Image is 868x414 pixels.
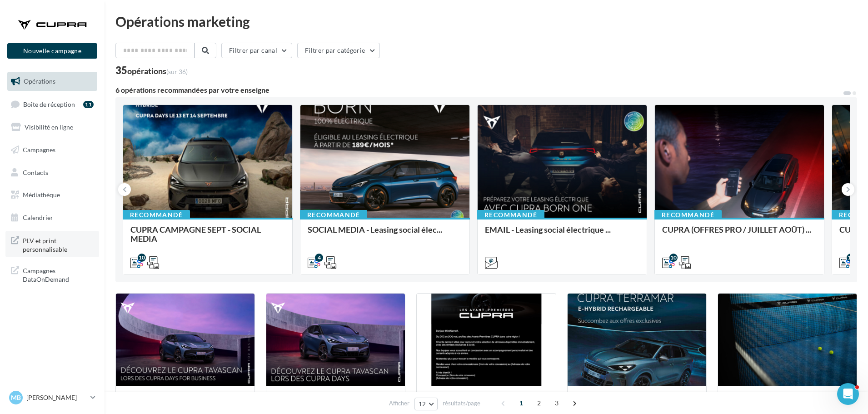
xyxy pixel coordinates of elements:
div: 11 [847,254,855,262]
a: Boîte de réception11 [5,95,99,114]
a: Visibilité en ligne [5,118,99,137]
div: Recommandé [477,210,544,220]
span: Médiathèque [23,191,60,199]
span: MB [11,393,21,402]
span: Opérations [24,77,55,85]
div: 10 [669,254,678,262]
div: 4 [315,254,323,262]
button: Filtrer par catégorie [297,43,380,58]
div: 6 opérations recommandées par votre enseigne [115,86,843,94]
span: résultats/page [443,399,480,408]
span: 12 [419,400,426,408]
span: CUPRA (OFFRES PRO / JUILLET AOÛT) ... [662,224,811,234]
a: Calendrier [5,208,99,227]
span: (sur 36) [166,68,188,75]
button: Filtrer par canal [221,43,292,58]
div: Recommandé [654,210,722,220]
span: Calendrier [23,214,53,221]
span: Campagnes [23,146,55,154]
button: Nouvelle campagne [7,43,97,59]
div: opérations [127,67,188,75]
span: 1 [514,396,529,410]
div: Recommandé [300,210,367,220]
span: SOCIAL MEDIA - Leasing social élec... [308,224,442,234]
span: 3 [549,396,564,410]
span: Contacts [23,168,48,176]
span: PLV et print personnalisable [23,234,94,254]
span: Boîte de réception [23,100,75,108]
div: Recommandé [123,210,190,220]
a: PLV et print personnalisable [5,231,99,258]
iframe: Intercom live chat [837,383,859,405]
span: Campagnes DataOnDemand [23,264,94,284]
a: Campagnes DataOnDemand [5,261,99,288]
div: 35 [115,65,188,75]
span: Afficher [389,399,409,408]
a: Opérations [5,72,99,91]
div: 11 [83,101,94,108]
span: 2 [532,396,546,410]
span: Visibilité en ligne [25,123,73,131]
div: Opérations marketing [115,15,857,28]
button: 12 [414,398,438,410]
a: Médiathèque [5,185,99,205]
a: Contacts [5,163,99,182]
div: 10 [138,254,146,262]
a: Campagnes [5,140,99,160]
a: MB [PERSON_NAME] [7,389,97,406]
span: EMAIL - Leasing social électrique ... [485,224,611,234]
p: [PERSON_NAME] [26,393,87,402]
span: CUPRA CAMPAGNE SEPT - SOCIAL MEDIA [130,224,261,244]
